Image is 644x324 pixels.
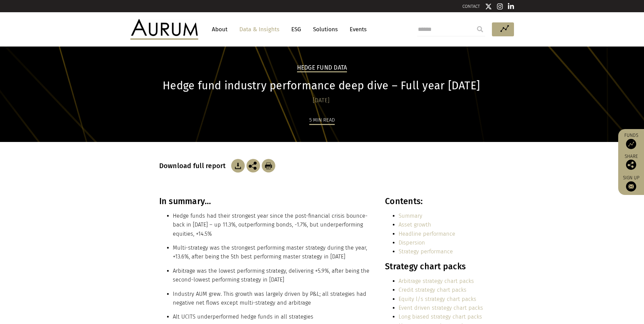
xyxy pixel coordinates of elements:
img: Share this post [246,159,260,173]
li: Alt UCITS underperformed hedge funds in all strategies [173,312,370,321]
a: Event driven strategy chart packs [399,305,483,311]
img: Linkedin icon [508,3,514,10]
a: Dispersion [399,239,425,246]
a: Credit strategy chart packs [399,287,466,293]
div: 5 min read [309,116,335,125]
img: Download Article [231,159,245,173]
a: ESG [288,23,305,36]
a: CONTACT [462,4,480,9]
h3: In summary… [159,196,370,206]
a: Strategy performance [399,248,453,255]
img: Access Funds [626,139,636,149]
a: Events [346,23,367,36]
li: Arbitrage was the lowest performing strategy, delivering +5.9%, after being the second-lowest per... [173,267,370,285]
a: Equity l/s strategy chart packs [399,296,476,302]
h3: Strategy chart packs [385,262,483,272]
div: [DATE] [159,96,483,105]
div: Share [622,154,641,170]
a: Asset growth [399,221,431,228]
img: Aurum [130,19,198,39]
a: Sign up [622,175,641,192]
input: Submit [473,22,487,36]
a: Solutions [310,23,341,36]
a: Headline performance [399,231,455,237]
li: Hedge funds had their strongest year since the post-financial crisis bounce-back in [DATE] – up 1... [173,212,370,238]
li: Multi-strategy was the strongest performing master strategy during the year, +13.6%, after being ... [173,244,370,262]
h3: Contents: [385,196,483,206]
h1: Hedge fund industry performance deep dive – Full year [DATE] [159,79,483,92]
a: Data & Insights [236,23,283,36]
img: Share this post [626,160,636,170]
li: Industry AUM grew. This growth was largely driven by P&L; all strategies had negative net flows e... [173,290,370,308]
a: Funds [622,132,641,149]
a: Summary [399,213,422,219]
img: Sign up to our newsletter [626,181,636,192]
img: Twitter icon [485,3,492,10]
a: Arbitrage strategy chart packs [399,278,474,284]
a: Long biased strategy chart packs [399,313,482,320]
a: About [208,23,231,36]
img: Instagram icon [497,3,503,10]
img: Download Article [262,159,275,173]
h2: Hedge Fund Data [297,64,347,72]
h3: Download full report [159,162,229,170]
